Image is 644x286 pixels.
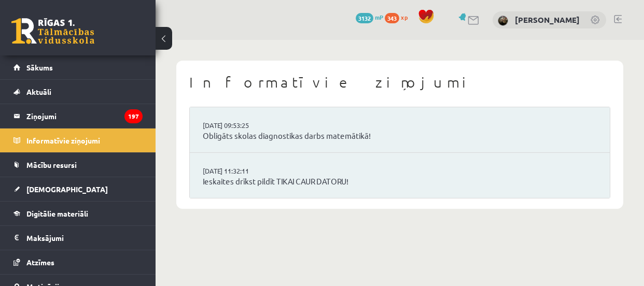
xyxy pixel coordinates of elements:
[26,209,88,218] span: Digitālie materiāli
[515,15,580,25] a: [PERSON_NAME]
[13,250,143,274] a: Atzīmes
[26,87,51,96] span: Aktuāli
[13,55,143,79] a: Sākums
[189,74,610,91] h1: Informatīvie ziņojumi
[385,13,413,21] a: 343 xp
[203,130,597,142] a: Obligāts skolas diagnostikas darbs matemātikā!
[26,104,143,128] legend: Ziņojumi
[356,13,383,21] a: 3132 mP
[13,128,143,152] a: Informatīvie ziņojumi
[26,160,77,169] span: Mācību resursi
[26,226,143,250] legend: Maksājumi
[203,176,597,188] a: Ieskaites drīkst pildīt TIKAI CAUR DATORU!
[26,258,54,267] span: Atzīmes
[13,80,143,104] a: Aktuāli
[401,13,408,21] span: xp
[26,63,53,72] span: Sākums
[26,184,108,194] span: [DEMOGRAPHIC_DATA]
[13,177,143,201] a: [DEMOGRAPHIC_DATA]
[375,13,383,21] span: mP
[13,226,143,250] a: Maksājumi
[13,104,143,128] a: Ziņojumi197
[13,202,143,225] a: Digitālie materiāli
[498,16,508,26] img: Diāna Janeta Snahovska
[26,128,143,152] legend: Informatīvie ziņojumi
[11,18,94,44] a: Rīgas 1. Tālmācības vidusskola
[203,120,281,131] a: [DATE] 09:53:25
[13,153,143,177] a: Mācību resursi
[356,13,373,23] span: 3132
[203,166,281,176] a: [DATE] 11:32:11
[385,13,399,23] span: 343
[124,109,143,123] i: 197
